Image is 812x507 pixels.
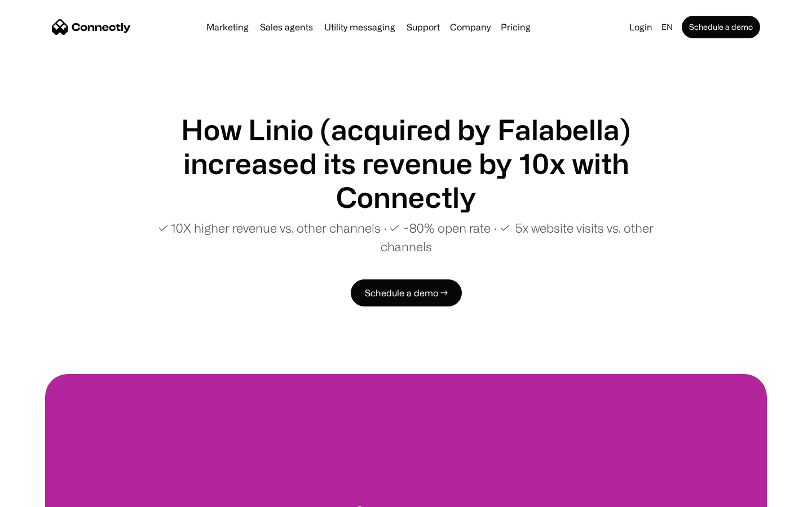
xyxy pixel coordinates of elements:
[351,279,462,306] a: Schedule a demo →
[11,486,68,503] aside: Language selected: English
[450,19,491,35] div: Company
[496,23,535,32] a: Pricing
[135,219,677,256] p: ✓ 10X higher revenue vs. other channels ∙ ✓ ~80% open rate ∙ ✓ 5x website visits vs. other channels
[447,19,494,35] div: Company
[320,23,400,32] a: Utility messaging
[202,23,253,32] a: Marketing
[625,19,657,35] a: Login
[135,113,677,214] h1: How Linio (acquired by Falabella) increased its revenue by 10x with Connectly
[52,19,131,35] a: home
[255,23,317,32] a: Sales agents
[402,23,444,32] a: Support
[661,19,673,35] div: en
[682,16,760,38] a: Schedule a demo
[657,19,679,35] div: en
[23,487,68,503] ul: Language list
